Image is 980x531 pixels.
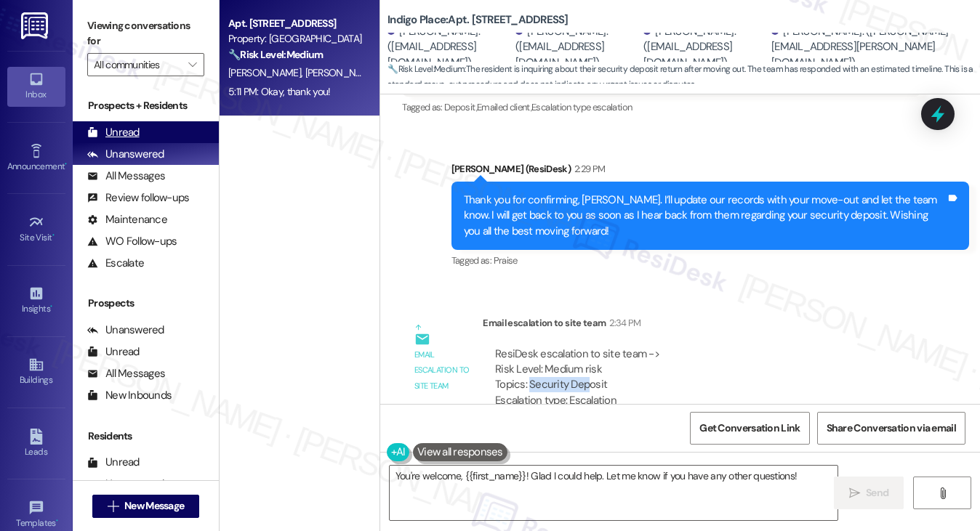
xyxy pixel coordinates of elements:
[87,256,144,271] div: Escalate
[87,344,140,360] div: Unread
[515,24,640,70] div: [PERSON_NAME]. ([EMAIL_ADDRESS][DOMAIN_NAME])
[87,169,165,184] div: All Messages
[827,421,956,436] span: Share Conversation via email
[866,485,888,500] span: Send
[494,254,518,267] span: Praise
[571,161,605,177] div: 2:29 PM
[7,424,65,463] a: Leads
[56,516,58,526] span: •
[387,12,569,28] b: Indigo Place: Apt. [STREET_ADDRESS]
[402,97,920,118] div: Tagged as:
[7,281,65,320] a: Insights •
[87,15,204,53] label: Viewing conversations for
[92,495,200,518] button: New Message
[477,101,531,113] span: Emailed client ,
[87,455,140,470] div: Unread
[87,234,177,249] div: WO Follow-ups
[21,12,51,39] img: ResiDesk Logo
[87,190,189,206] div: Review follow-ups
[387,24,512,70] div: [PERSON_NAME]. ([EMAIL_ADDRESS][DOMAIN_NAME])
[87,125,140,140] div: Unread
[87,388,172,403] div: New Inbounds
[643,24,768,70] div: [PERSON_NAME]. ([EMAIL_ADDRESS][DOMAIN_NAME])
[228,66,305,79] span: [PERSON_NAME]
[65,159,67,169] span: •
[73,429,219,444] div: Residents
[531,101,632,113] span: Escalation type escalation
[87,147,164,162] div: Unanswered
[7,210,65,249] a: Site Visit •
[305,66,382,79] span: [PERSON_NAME]
[94,53,181,76] input: All communities
[444,101,477,113] span: Deposit ,
[849,487,860,499] i: 
[387,63,465,75] strong: 🔧 Risk Level: Medium
[188,59,196,70] i: 
[228,48,323,61] strong: 🔧 Risk Level: Medium
[387,62,980,93] span: : The resident is inquiring about their security deposit return after moving out. The team has re...
[87,366,165,381] div: All Messages
[390,466,838,520] textarea: You're welcome, {{first_name}}! Glad I could help. Let me know if you have any other questions!
[228,85,331,98] div: 5:11 PM: Okay, thank you!
[699,421,800,436] span: Get Conversation Link
[771,24,969,70] div: [PERSON_NAME]. ([PERSON_NAME][EMAIL_ADDRESS][PERSON_NAME][DOMAIN_NAME])
[50,301,52,312] span: •
[451,250,969,271] div: Tagged as:
[834,477,904,509] button: Send
[7,352,65,392] a: Buildings
[937,487,948,499] i: 
[464,192,946,239] div: Thank you for confirming, [PERSON_NAME]. I’ll update our records with your move-out and let the t...
[52,230,55,240] span: •
[414,347,471,394] div: Email escalation to site team
[606,315,640,331] div: 2:34 PM
[108,500,119,512] i: 
[87,323,164,338] div: Unanswered
[228,31,363,46] div: Property: [GEOGRAPHIC_DATA]
[87,477,164,492] div: Unanswered
[451,161,969,182] div: [PERSON_NAME] (ResiDesk)
[495,346,907,409] div: ResiDesk escalation to site team -> Risk Level: Medium risk Topics: Security Deposit Escalation t...
[817,412,965,445] button: Share Conversation via email
[124,498,184,514] span: New Message
[690,412,809,445] button: Get Conversation Link
[483,315,920,336] div: Email escalation to site team
[7,67,65,106] a: Inbox
[73,296,219,311] div: Prospects
[73,98,219,113] div: Prospects + Residents
[228,16,363,31] div: Apt. [STREET_ADDRESS]
[87,212,167,227] div: Maintenance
